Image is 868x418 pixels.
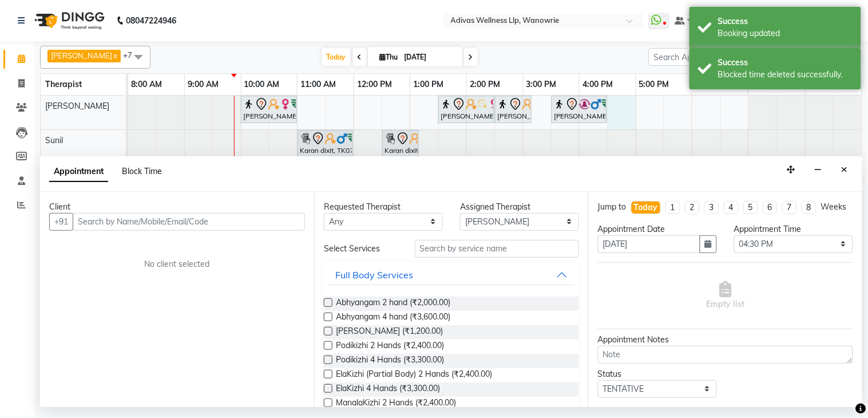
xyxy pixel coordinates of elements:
[336,297,450,311] span: Abhyangam 2 hand (₹2,000.00)
[821,201,847,213] div: Weeks
[45,101,109,111] span: [PERSON_NAME]
[685,201,700,214] li: 2
[598,334,853,346] div: Appointment Notes
[73,213,305,231] input: Search by Name/Mobile/Email/Code
[336,397,456,411] span: ManalaKizhi 2 Hands (₹2,400.00)
[718,15,853,27] div: Success
[467,76,503,93] a: 2:00 PM
[29,5,108,37] img: logo
[377,53,401,61] span: Thu
[734,223,853,235] div: Appointment Time
[837,161,853,179] button: Close
[743,201,758,214] li: 5
[336,382,440,397] span: ElaKizhi 4 Hands (₹3,300.00)
[718,57,853,69] div: Success
[242,97,296,121] div: [PERSON_NAME], TK03, 10:00 AM-11:00 AM, Massage 60 Min
[112,51,117,60] a: x
[496,97,530,121] div: [PERSON_NAME], TK05, 02:30 PM-03:10 PM, Steam
[322,48,351,66] span: Today
[649,48,749,66] input: Search Appointment
[439,97,493,121] div: [PERSON_NAME], TK05, 01:30 PM-02:30 PM, Massage 60 Min
[383,132,418,156] div: Karan dixit, TK07, 12:30 PM-01:10 PM, Steam
[763,201,778,214] li: 6
[410,76,446,93] a: 1:00 PM
[122,166,162,176] span: Block Time
[49,213,73,231] button: +91
[636,76,672,93] a: 5:00 PM
[336,340,444,354] span: Podikizhi 2 Hands (₹2,400.00)
[598,368,717,380] div: Status
[45,79,82,89] span: Therapist
[336,368,492,382] span: ElaKizhi (Partial Body) 2 Hands (₹2,400.00)
[185,76,221,93] a: 9:00 AM
[718,69,853,81] div: Blocked time deleted successfully.
[336,325,443,340] span: [PERSON_NAME] (₹1,200.00)
[718,27,853,40] div: Booking updated
[724,201,739,214] li: 4
[335,268,413,282] div: Full Body Services
[598,201,627,213] div: Jump to
[315,243,406,255] div: Select Services
[45,135,63,145] span: Sunil
[128,76,165,93] a: 8:00 AM
[553,97,606,121] div: [PERSON_NAME], TK01, 03:30 PM-04:30 PM, Swedish Massage with Wintergreen, Bayleaf & Clove 60 Min
[634,202,658,214] div: Today
[354,76,395,93] a: 12:00 PM
[665,201,680,214] li: 1
[328,265,574,285] button: Full Body Services
[524,76,560,93] a: 3:00 PM
[336,354,444,368] span: Podikizhi 4 Hands (₹3,300.00)
[802,201,817,214] li: 8
[336,311,450,325] span: Abhyangam 4 hand (₹3,600.00)
[51,51,112,60] span: [PERSON_NAME]
[580,76,616,93] a: 4:00 PM
[704,201,719,214] li: 3
[241,76,283,93] a: 10:00 AM
[126,5,176,37] b: 08047224946
[782,201,797,214] li: 7
[324,201,443,213] div: Requested Therapist
[598,235,700,253] input: yyyy-mm-dd
[401,49,458,66] input: 2025-09-04
[598,223,717,235] div: Appointment Date
[415,240,579,258] input: Search by service name
[299,132,352,156] div: Karan dixit, TK07, 11:00 AM-12:00 PM, Massage 60 Min
[460,201,579,213] div: Assigned Therapist
[707,281,745,310] span: Empty list
[77,258,278,270] div: No client selected
[123,50,141,60] span: +7
[298,76,339,93] a: 11:00 AM
[49,161,108,182] span: Appointment
[49,201,305,213] div: Client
